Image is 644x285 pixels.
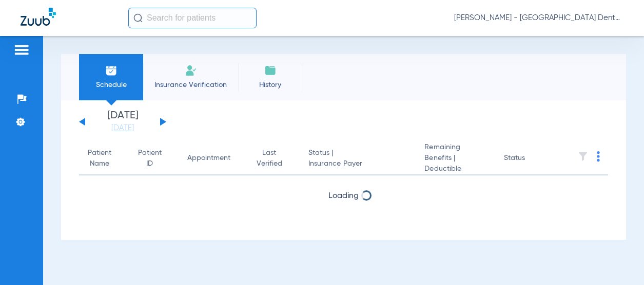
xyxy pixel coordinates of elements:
[92,111,153,133] li: [DATE]
[13,44,30,56] img: hamburger-icon
[308,158,408,169] span: Insurance Payer
[264,64,277,77] img: History
[256,148,291,169] div: Last Verified
[416,142,496,175] th: Remaining Benefits |
[578,151,588,162] img: filter.svg
[151,80,230,90] span: Insurance Verification
[300,142,417,175] th: Status |
[328,192,359,200] span: Loading
[87,80,135,90] span: Schedule
[185,64,197,77] img: Manual Insurance Verification
[105,64,118,77] img: Schedule
[128,8,257,28] input: Search for patients
[92,123,153,133] a: [DATE]
[424,164,487,174] span: Deductible
[138,148,162,169] div: Patient ID
[496,142,565,175] th: Status
[597,151,600,162] img: group-dot-blue.svg
[187,153,230,164] div: Appointment
[87,148,121,169] div: Patient Name
[87,148,112,169] div: Patient Name
[246,80,295,90] span: History
[454,13,623,23] span: [PERSON_NAME] - [GEOGRAPHIC_DATA] Dental HQ
[133,13,143,23] img: Search Icon
[256,148,282,169] div: Last Verified
[21,8,56,26] img: Zuub Logo
[187,153,240,164] div: Appointment
[138,148,171,169] div: Patient ID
